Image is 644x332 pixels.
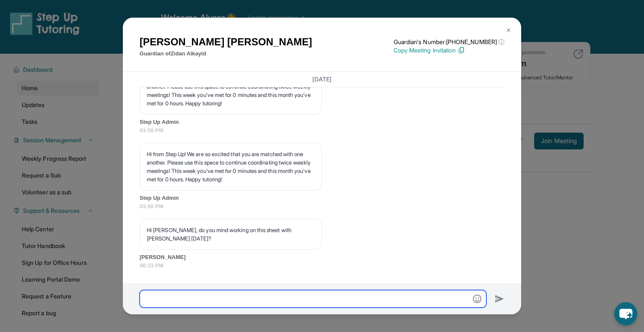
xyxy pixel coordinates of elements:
[457,47,465,54] img: Copy Icon
[140,34,312,50] h1: [PERSON_NAME] [PERSON_NAME]
[140,126,504,135] span: 03:50 PM
[147,226,315,243] p: Hi [PERSON_NAME], do you mind working on this sheet with [PERSON_NAME] [DATE]?
[499,38,504,46] span: ⓘ
[394,38,504,46] p: Guardian's Number: [PHONE_NUMBER]
[140,202,504,211] span: 03:50 PM
[140,261,504,270] span: 06:23 PM
[495,294,504,304] img: Send icon
[147,74,315,107] p: Hi from Step Up! We are so excited that you are matched with one another. Please use this space t...
[140,75,504,84] h3: [DATE]
[505,27,512,34] img: Close Icon
[473,295,481,303] img: Emoji
[140,118,504,126] span: Step Up Admin
[140,50,312,58] p: Guardian of Zidan Alkayid
[140,253,504,261] span: [PERSON_NAME]
[614,302,637,325] button: chat-button
[140,194,504,202] span: Step Up Admin
[147,150,315,183] p: Hi from Step Up! We are so excited that you are matched with one another. Please use this space t...
[394,46,504,55] p: Copy Meeting Invitation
